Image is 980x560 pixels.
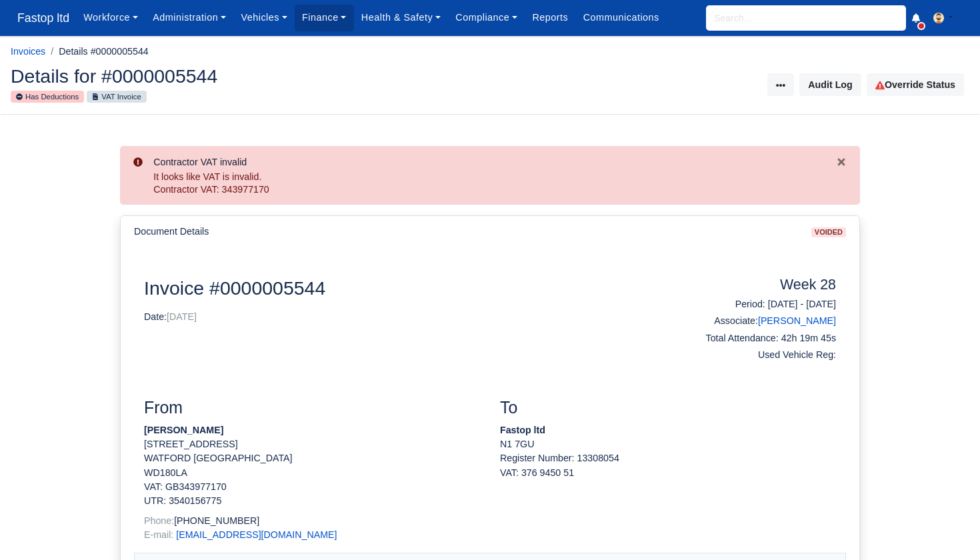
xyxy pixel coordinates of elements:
[144,515,174,526] span: Phone:
[144,466,480,480] p: WD180LA
[134,226,209,237] h6: Document Details
[354,5,449,31] a: Health & Safety
[500,437,836,451] p: N1 7GU
[295,5,354,31] a: Finance
[11,67,480,85] h2: Details for #0000005544
[167,311,197,322] span: [DATE]
[758,315,836,326] a: [PERSON_NAME]
[525,5,575,31] a: Reports
[11,5,76,31] a: Fastop ltd
[678,299,836,310] h6: Period: [DATE] - [DATE]
[575,5,667,31] a: Communications
[799,73,861,96] button: Audit Log
[144,494,480,508] p: UTR: 3540156775
[913,496,980,560] iframe: Chat Widget
[45,44,149,59] li: Details #0000005544
[448,5,525,31] a: Compliance
[144,310,658,324] p: Date:
[678,315,836,327] h6: Associate:
[678,277,836,294] h4: Week 28
[144,529,173,540] span: E-mail:
[153,157,836,168] h6: Contractor VAT invalid
[87,91,146,103] small: VAT Invoice
[490,451,846,480] div: Register Number: 13308054
[836,154,847,168] button: Close
[153,171,836,197] div: It looks like VAT is invalid. Contractor VAT: 343977170
[144,480,480,494] p: VAT: GB343977170
[867,73,964,96] a: Override Status
[145,5,233,31] a: Administration
[11,46,45,57] a: Invoices
[500,398,836,418] h3: To
[500,425,545,435] strong: Fastop ltd
[176,529,337,540] a: [EMAIL_ADDRESS][DOMAIN_NAME]
[76,5,145,31] a: Workforce
[144,437,480,451] p: [STREET_ADDRESS]
[678,333,836,344] h6: Total Attendance: 42h 19m 45s
[500,466,836,480] div: VAT: 376 9450 51
[144,277,658,299] h2: Invoice #0000005544
[706,5,906,31] input: Search...
[144,425,223,435] strong: [PERSON_NAME]
[144,514,480,528] p: [PHONE_NUMBER]
[678,349,836,361] h6: Used Vehicle Reg:
[11,91,84,103] small: Has Deductions
[811,227,846,237] span: voided
[144,398,480,418] h3: From
[144,451,480,465] p: WATFORD [GEOGRAPHIC_DATA]
[233,5,295,31] a: Vehicles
